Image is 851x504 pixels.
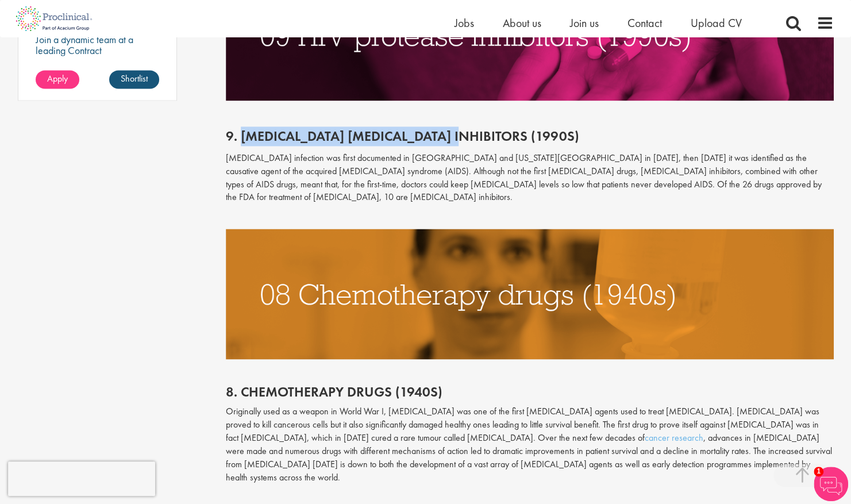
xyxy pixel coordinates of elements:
[645,431,703,443] a: cancer research
[226,229,834,359] img: CHEMOTHERAPY DRUGS (1940S)
[627,16,662,30] a: Contact
[814,467,848,501] img: Chatbot
[814,467,823,476] span: 1
[226,152,822,203] span: [MEDICAL_DATA] infection was first documented in [GEOGRAPHIC_DATA] and [US_STATE][GEOGRAPHIC_DATA...
[226,384,834,399] h2: 8. Chemotherapy drugs (1940s)
[570,16,599,30] a: Join us
[109,70,159,89] a: Shortlist
[691,16,742,30] a: Upload CV
[226,405,834,483] p: Originally used as a weapon in World War I, [MEDICAL_DATA] was one of the first [MEDICAL_DATA] ag...
[455,16,474,30] a: Jobs
[47,72,68,84] span: Apply
[503,16,541,30] a: About us
[36,70,79,89] a: Apply
[8,461,155,496] iframe: reCAPTCHA
[226,127,579,145] span: 9. [MEDICAL_DATA] [MEDICAL_DATA] inhibitors (1990s)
